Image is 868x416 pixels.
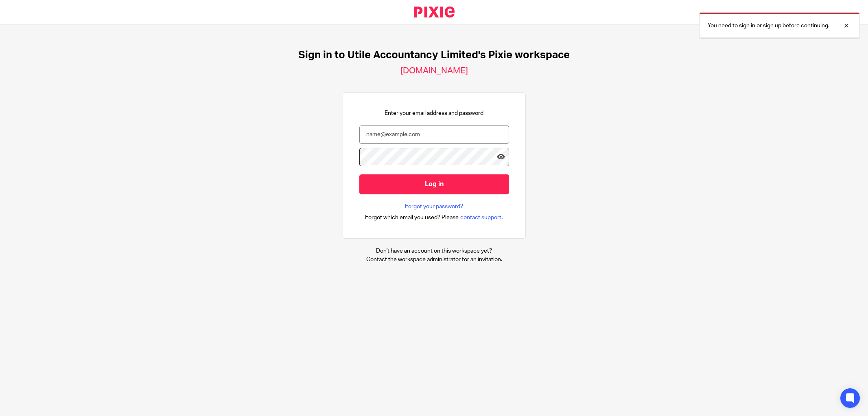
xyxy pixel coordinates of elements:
[359,174,509,194] input: Log in
[365,214,459,222] span: Forgot which email you used? Please
[359,125,509,144] input: name@example.com
[366,255,502,264] p: Contact the workspace administrator for an invitation.
[405,202,463,211] a: Forgot your password?
[385,109,483,117] p: Enter your email address and password
[366,247,502,255] p: Don't have an account on this workspace yet?
[708,22,829,30] p: You need to sign in or sign up before continuing.
[298,49,570,62] h1: Sign in to Utile Accountancy Limited's Pixie workspace
[460,214,501,222] span: contact support
[365,213,503,222] div: .
[400,66,468,76] h2: [DOMAIN_NAME]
